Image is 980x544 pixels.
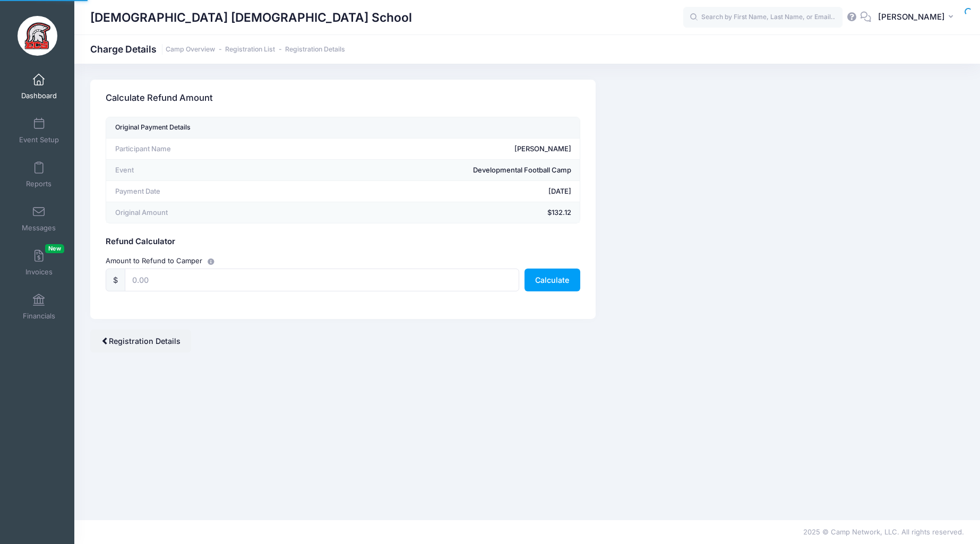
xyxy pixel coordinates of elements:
td: Developmental Football Camp [290,160,580,181]
td: [PERSON_NAME] [290,139,580,160]
a: Registration List [225,46,275,54]
h5: Refund Calculator [106,237,580,247]
img: Evangelical Christian School [18,16,57,56]
a: Registration Details [285,46,345,54]
h3: Calculate Refund Amount [106,83,213,114]
div: Amount to Refund to Camper [101,255,586,266]
div: Original Payment Details [115,121,191,135]
div: $ [106,269,125,291]
a: Messages [14,200,64,237]
span: Dashboard [21,91,57,100]
a: InvoicesNew [14,244,64,281]
button: Calculate [525,269,580,291]
span: New [45,244,64,253]
h1: Charge Details [90,44,345,55]
button: [PERSON_NAME] [871,5,964,30]
span: Reports [26,179,51,188]
td: Payment Date [106,181,289,202]
span: Financials [23,312,55,321]
span: Invoices [25,267,53,277]
td: Event [106,160,289,181]
td: $132.12 [290,202,580,223]
span: 2025 © Camp Network, LLC. All rights reserved. [803,528,964,536]
h1: [DEMOGRAPHIC_DATA] [DEMOGRAPHIC_DATA] School [90,5,412,30]
a: Reports [14,156,64,193]
input: Search by First Name, Last Name, or Email... [683,7,843,28]
a: Event Setup [14,112,64,149]
span: Messages [22,223,56,232]
td: [DATE] [290,181,580,202]
input: 0.00 [125,269,519,291]
a: Dashboard [14,68,64,105]
td: Original Amount [106,202,289,223]
span: Event Setup [19,135,59,144]
a: Registration Details [90,330,191,352]
td: Participant Name [106,139,289,160]
a: Camp Overview [166,46,215,54]
span: [PERSON_NAME] [878,11,945,23]
a: Financials [14,288,64,325]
